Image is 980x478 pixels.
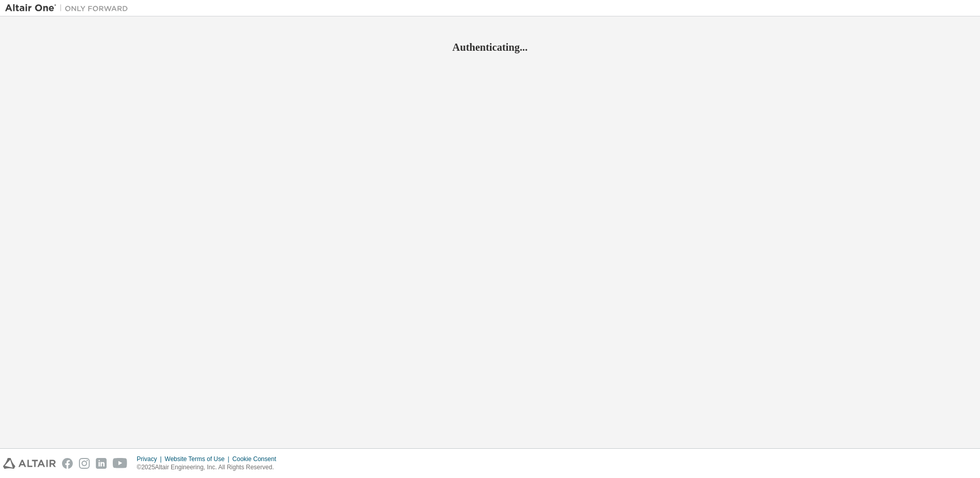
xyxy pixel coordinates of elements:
[79,458,90,469] img: instagram.svg
[3,458,56,469] img: altair_logo.svg
[137,455,165,463] div: Privacy
[62,458,73,469] img: facebook.svg
[137,463,282,472] p: © 2025 Altair Engineering, Inc. All Rights Reserved.
[165,455,232,463] div: Website Terms of Use
[232,455,282,463] div: Cookie Consent
[113,458,128,469] img: youtube.svg
[5,41,975,54] h2: Authenticating...
[96,458,107,469] img: linkedin.svg
[5,3,133,13] img: Altair One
